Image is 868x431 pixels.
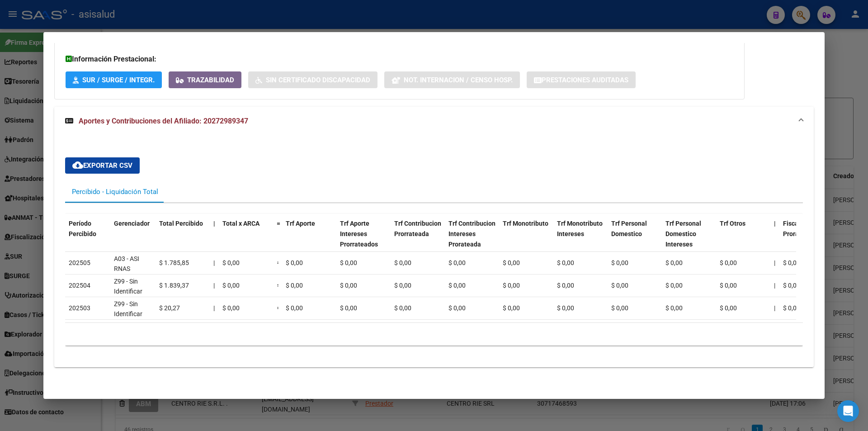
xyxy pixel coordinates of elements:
datatable-header-cell: Gerenciador [110,214,156,264]
span: $ 0,00 [665,282,683,289]
span: $ 0,00 [286,259,303,266]
span: Trf Contribucion Intereses Prorateada [448,220,495,248]
span: $ 1.785,85 [159,259,189,266]
datatable-header-cell: Total Percibido [156,214,210,264]
button: Exportar CSV [65,157,140,174]
span: Prestaciones Auditadas [542,76,628,84]
datatable-header-cell: Trf Monotributo Intereses [553,214,608,264]
span: = [277,282,280,289]
span: $ 0,00 [222,282,240,289]
span: $ 0,00 [665,304,683,312]
span: $ 0,00 [557,282,574,289]
div: Open Intercom Messenger [837,400,859,422]
span: | [213,259,215,266]
span: $ 0,00 [448,282,466,289]
span: $ 0,00 [720,259,737,266]
span: Total Percibido [159,220,203,227]
span: $ 0,00 [448,304,466,312]
span: Trf Aporte [286,220,315,227]
span: Z99 - Sin Identificar [114,300,142,318]
span: $ 0,00 [665,259,683,266]
mat-expansion-panel-header: Aportes y Contribuciones del Afiliado: 20272989347 [54,107,814,136]
span: Trf Personal Domestico [611,220,647,237]
span: $ 0,00 [557,304,574,312]
span: Not. Internacion / Censo Hosp. [404,76,513,84]
span: $ 0,00 [503,259,520,266]
datatable-header-cell: Trf Aporte Intereses Prorrateados [336,214,391,264]
span: 202504 [69,282,90,289]
span: $ 0,00 [394,259,411,266]
span: Período Percibido [69,220,96,237]
div: Aportes y Contribuciones del Afiliado: 20272989347 [54,136,814,367]
button: Not. Internacion / Censo Hosp. [384,71,520,88]
span: $ 0,00 [340,282,357,289]
span: $ 0,00 [503,304,520,312]
span: $ 0,00 [611,304,628,312]
datatable-header-cell: | [770,214,779,264]
span: Trf Otros [720,220,745,227]
span: = [277,304,280,312]
span: Z99 - Sin Identificar [114,278,142,295]
h3: Información Prestacional: [66,54,733,65]
button: Trazabilidad [169,71,241,88]
span: Trf Aporte Intereses Prorrateados [340,220,378,248]
span: $ 1.839,37 [159,282,189,289]
datatable-header-cell: Total x ARCA [219,214,273,264]
span: | [774,259,775,266]
span: Fiscalización Prorateado [783,220,821,237]
span: $ 0,00 [340,259,357,266]
datatable-header-cell: Trf Monotributo [499,214,553,264]
span: | [774,282,775,289]
span: $ 0,00 [783,259,800,266]
span: $ 0,00 [611,282,628,289]
span: Aportes y Contribuciones del Afiliado: 20272989347 [79,117,248,125]
datatable-header-cell: Trf Aporte [282,214,336,264]
button: SUR / SURGE / INTEGR. [66,71,162,88]
span: | [213,304,215,312]
span: Trf Personal Domestico Intereses [665,220,701,248]
span: 202505 [69,259,90,266]
datatable-header-cell: Trf Otros [716,214,770,264]
span: SUR / SURGE / INTEGR. [82,76,155,84]
span: $ 0,00 [394,282,411,289]
span: $ 0,00 [783,304,800,312]
mat-icon: cloud_download [72,160,83,171]
button: Prestaciones Auditadas [527,71,636,88]
span: $ 0,00 [611,259,628,266]
span: Trazabilidad [187,76,234,84]
span: $ 0,00 [286,304,303,312]
datatable-header-cell: | [210,214,219,264]
span: A03 - ASI RNAS [114,255,139,273]
datatable-header-cell: Fiscalización Prorateado [779,214,834,264]
datatable-header-cell: = [273,214,282,264]
span: $ 0,00 [557,259,574,266]
span: Exportar CSV [72,161,132,170]
button: Sin Certificado Discapacidad [248,71,377,88]
span: 202503 [69,304,90,312]
span: $ 0,00 [720,304,737,312]
span: = [277,220,280,227]
datatable-header-cell: Período Percibido [65,214,110,264]
span: Sin Certificado Discapacidad [266,76,370,84]
span: = [277,259,280,266]
datatable-header-cell: Trf Contribucion Prorrateada [391,214,445,264]
span: Trf Monotributo Intereses [557,220,603,237]
span: $ 0,00 [720,282,737,289]
span: Trf Monotributo [503,220,548,227]
span: $ 0,00 [783,282,800,289]
span: $ 0,00 [503,282,520,289]
span: | [213,220,215,227]
div: Percibido - Liquidación Total [72,187,158,197]
span: $ 0,00 [222,304,240,312]
datatable-header-cell: Trf Contribucion Intereses Prorateada [445,214,499,264]
datatable-header-cell: Trf Personal Domestico [608,214,662,264]
span: $ 0,00 [286,282,303,289]
span: $ 0,00 [394,304,411,312]
span: Total x ARCA [222,220,259,227]
span: Trf Contribucion Prorrateada [394,220,441,237]
span: $ 20,27 [159,304,180,312]
span: | [213,282,215,289]
span: $ 0,00 [222,259,240,266]
span: $ 0,00 [340,304,357,312]
span: | [774,220,776,227]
